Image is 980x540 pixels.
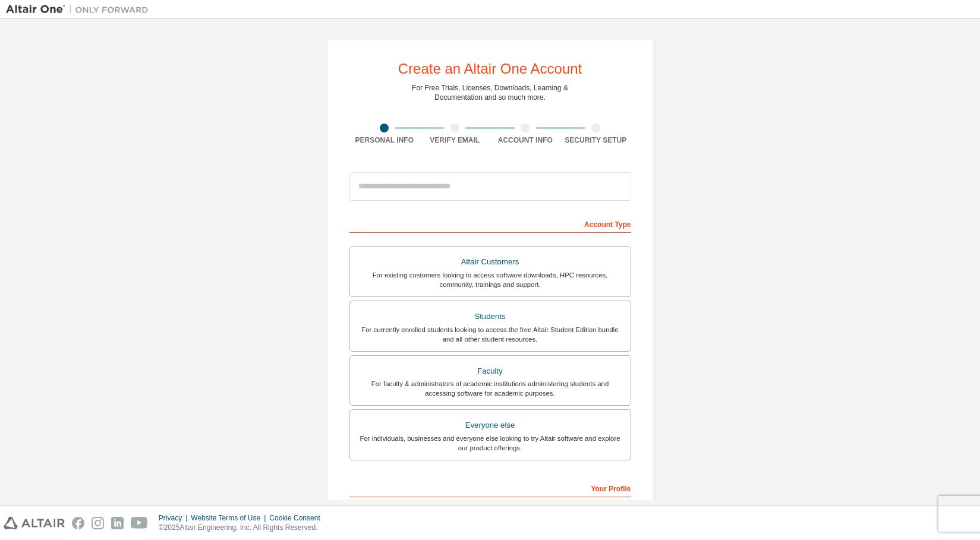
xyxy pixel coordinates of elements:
[357,434,623,453] div: For individuals, businesses and everyone else looking to try Altair software and explore our prod...
[4,517,65,529] img: altair_logo.svg
[92,517,104,529] img: instagram.svg
[131,517,148,529] img: youtube.svg
[111,517,124,529] img: linkedin.svg
[349,135,420,145] div: Personal Info
[269,513,327,523] div: Cookie Consent
[357,270,623,289] div: For existing customers looking to access software downloads, HPC resources, community, trainings ...
[398,62,582,76] div: Create an Altair One Account
[159,523,327,533] p: © 2025 Altair Engineering, Inc. All Rights Reserved.
[490,135,561,145] div: Account Info
[357,308,623,325] div: Students
[191,513,269,523] div: Website Terms of Use
[72,517,84,529] img: facebook.svg
[357,417,623,434] div: Everyone else
[6,4,155,15] img: Altair One
[412,83,568,102] div: For Free Trials, Licenses, Downloads, Learning & Documentation and so much more.
[420,135,490,145] div: Verify Email
[159,513,191,523] div: Privacy
[349,214,631,233] div: Account Type
[349,478,631,497] div: Your Profile
[357,325,623,344] div: For currently enrolled students looking to access the free Altair Student Edition bundle and all ...
[560,135,631,145] div: Security Setup
[357,363,623,380] div: Faculty
[357,379,623,398] div: For faculty & administrators of academic institutions administering students and accessing softwa...
[357,254,623,270] div: Altair Customers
